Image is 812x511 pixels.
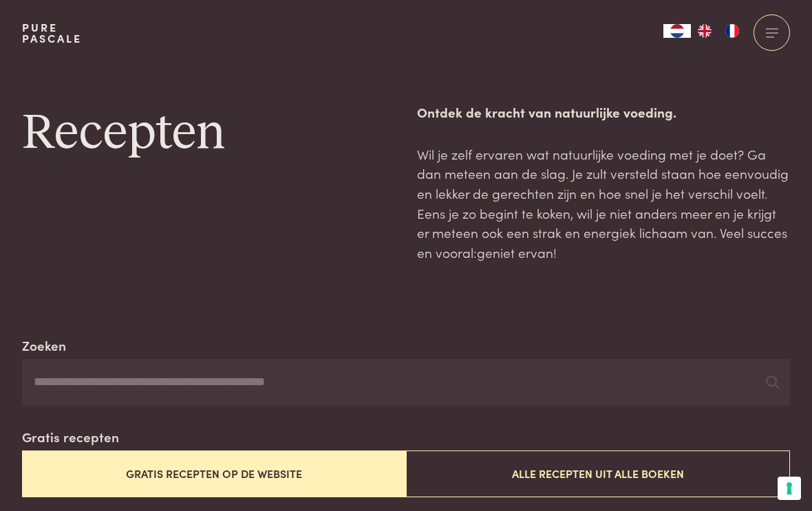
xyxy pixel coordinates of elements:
a: EN [691,24,718,38]
div: Language [663,24,691,38]
label: Gratis recepten [22,427,119,447]
label: Zoeken [22,336,66,356]
button: Uw voorkeuren voor toestemming voor trackingtechnologieën [778,477,801,500]
button: Gratis recepten op de website [22,450,406,497]
a: PurePascale [22,22,82,44]
a: FR [718,24,746,38]
ul: Language list [691,24,746,38]
button: Alle recepten uit alle boeken [406,450,790,497]
p: Wil je zelf ervaren wat natuurlijke voeding met je doet? Ga dan meteen aan de slag. Je zult verst... [417,144,790,263]
aside: Language selected: Nederlands [663,24,746,38]
strong: Ontdek de kracht van natuurlijke voeding. [417,102,676,121]
h1: Recepten [22,102,395,164]
a: NL [663,24,691,38]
